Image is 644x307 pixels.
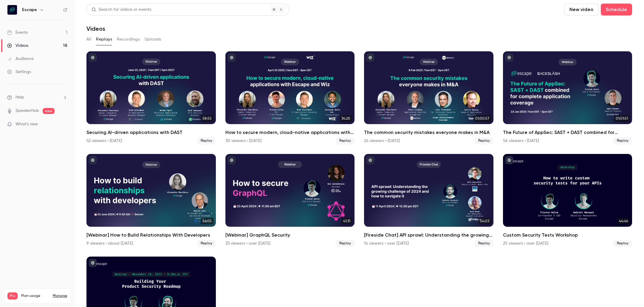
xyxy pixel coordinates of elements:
a: 01:01:51The Future of AppSec: SAST + DAST combined for complete application coverage56 viewers • ... [503,51,632,144]
div: 24 viewers • [DATE] [364,138,400,144]
button: published [228,156,236,164]
a: 54:03[Fireside Chat] API sprawl: Understanding the growing challenge of 2024 and how to navigate ... [364,154,493,247]
li: Securing AI-driven applications with DAST [86,51,216,144]
h2: [Webinar] GraphQL Security [225,232,355,239]
span: 44:46 [617,218,630,224]
div: 25 viewers • over [DATE] [503,240,548,246]
button: published [89,156,97,164]
button: Schedule [601,4,632,16]
h2: [Fireside Chat] API sprawl: Understanding the growing challenge of 2024 and how to navigate it [364,232,493,239]
button: Recordings [117,35,140,44]
li: The common security mistakes everyone makes in M&A [364,51,493,144]
button: Replays [96,35,112,44]
span: new [43,108,55,114]
span: Replay [475,137,493,144]
span: Replay [613,137,632,144]
span: Replay [475,240,493,247]
li: The Future of AppSec: SAST + DAST combined for complete application coverage [503,51,632,144]
button: published [366,54,374,61]
li: [Webinar] GraphQL Security [225,154,355,247]
h1: Videos [86,25,105,32]
span: What's new [16,121,38,127]
h6: Escape [22,7,37,13]
div: 33 viewers • over [DATE] [225,240,270,246]
button: published [366,156,374,164]
span: 01:01:51 [614,115,630,122]
div: 52 viewers • [DATE] [86,138,122,144]
h2: The common security mistakes everyone makes in M&A [364,129,493,136]
h2: Custom Security Tests Workshop [503,232,632,239]
a: 34:20How to secure modern, cloud-native applications with Escape and Wiz30 viewers • [DATE]Replay [225,51,355,144]
a: Manage [53,294,67,298]
a: SpeakerHub [16,108,39,114]
span: 34:20 [340,115,352,122]
button: All [86,35,91,44]
li: Custom Security Tests Workshop [503,154,632,247]
span: 54:03 [478,218,491,224]
span: 41:31 [341,218,352,224]
span: Help [16,94,24,101]
span: Replay [336,137,354,144]
a: 41:31[Webinar] GraphQL Security33 viewers • over [DATE]Replay [225,154,355,247]
div: Settings [7,69,31,75]
span: Replay [197,240,216,247]
a: 44:46Custom Security Tests Workshop25 viewers • over [DATE]Replay [503,154,632,247]
button: published [505,54,513,61]
div: Search for videos or events [92,7,151,13]
div: 14 viewers • over [DATE] [364,240,409,246]
div: Events [7,30,28,36]
span: 56:05 [201,218,213,224]
button: New video [564,4,598,16]
a: 56:05[Webinar] How to Build Relationships With Developers9 viewers • about [DATE]Replay [86,154,216,247]
h2: How to secure modern, cloud-native applications with Escape and Wiz [225,129,355,136]
h2: [Webinar] How to Build Relationships With Developers [86,232,216,239]
button: Uploads [145,35,161,44]
h2: Securing AI-driven applications with DAST [86,129,216,136]
div: 30 viewers • [DATE] [225,138,261,144]
span: Replay [336,240,354,247]
span: Pro [7,292,18,300]
span: Plan usage [21,294,49,298]
li: [Webinar] How to Build Relationships With Developers [86,154,216,247]
button: published [89,54,97,61]
span: 58:55 [201,115,213,122]
li: [Fireside Chat] API sprawl: Understanding the growing challenge of 2024 and how to navigate it [364,154,493,247]
button: published [505,156,513,164]
div: Videos [7,43,28,49]
div: 56 viewers • [DATE] [503,138,539,144]
li: help-dropdown-opener [7,94,67,101]
iframe: Noticeable Trigger [60,122,67,127]
section: Videos [86,4,632,303]
li: How to secure modern, cloud-native applications with Escape and Wiz [225,51,355,144]
button: published [89,259,97,267]
div: 9 viewers • about [DATE] [86,240,133,246]
span: Replay [613,240,632,247]
span: 01:00:57 [473,115,491,122]
img: Escape [7,5,17,15]
button: published [228,54,236,61]
a: 01:00:57The common security mistakes everyone makes in M&A24 viewers • [DATE]Replay [364,51,493,144]
h2: The Future of AppSec: SAST + DAST combined for complete application coverage [503,129,632,136]
div: Audience [7,56,34,62]
a: 58:55Securing AI-driven applications with DAST52 viewers • [DATE]Replay [86,51,216,144]
span: Replay [197,137,216,144]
